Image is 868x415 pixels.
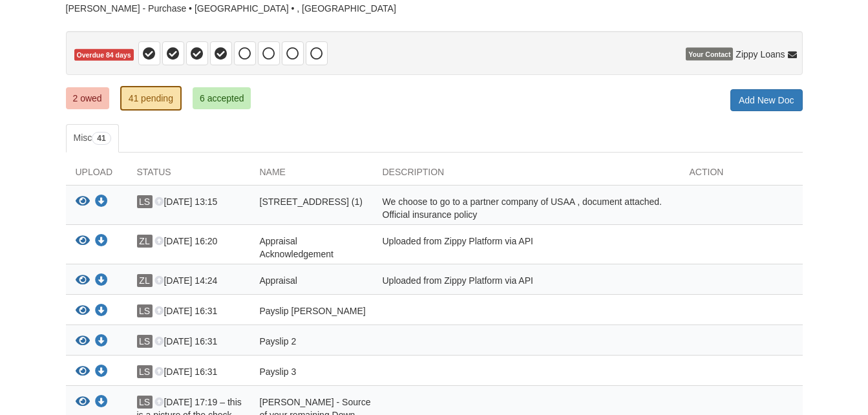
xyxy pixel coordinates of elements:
[95,367,108,378] a: Download Payslip 3
[66,87,109,109] a: 2 owed
[127,165,250,185] div: Status
[137,235,153,248] span: ZL
[95,306,108,317] a: Download Payslip laura
[260,306,366,316] span: Payslip [PERSON_NAME]
[260,336,297,346] span: Payslip 2
[154,367,217,377] span: [DATE] 16:31
[154,306,217,316] span: [DATE] 16:31
[66,124,119,153] a: Misc
[76,235,90,248] button: View Appraisal Acknowledgement
[76,304,90,318] button: View Payslip laura
[76,335,90,348] button: View Payslip 2
[120,86,182,111] a: 41 pending
[76,195,90,209] button: View 215 Aquarius Dr (1)
[686,48,733,61] span: Your Contact
[137,195,153,208] span: LS
[730,89,803,111] a: Add New Doc
[373,235,680,261] div: Uploaded from Zippy Platform via API
[95,237,108,247] a: Download Appraisal Acknowledgement
[373,165,680,185] div: Description
[260,197,363,207] span: [STREET_ADDRESS] (1)
[95,276,108,286] a: Download Appraisal
[95,337,108,347] a: Download Payslip 2
[137,335,153,348] span: LS
[250,165,373,185] div: Name
[137,304,153,317] span: LS
[260,367,297,377] span: Payslip 3
[154,197,217,207] span: [DATE] 13:15
[76,365,90,379] button: View Payslip 3
[66,3,803,14] div: [PERSON_NAME] - Purchase • [GEOGRAPHIC_DATA] • , [GEOGRAPHIC_DATA]
[373,195,680,221] div: We choose to go to a partner company of USAA , document attached. Official insurance policy
[137,396,153,409] span: LS
[260,275,297,286] span: Appraisal
[137,274,153,287] span: ZL
[76,274,90,288] button: View Appraisal
[95,197,108,207] a: Download 215 Aquarius Dr (1)
[76,396,90,409] button: View Laura Somers - Source of your remaining Down Payment - cannot be loan proceeds or borrowed f...
[95,398,108,408] a: Download Laura Somers - Source of your remaining Down Payment - cannot be loan proceeds or borrow...
[154,236,217,246] span: [DATE] 16:20
[260,236,333,259] span: Appraisal Acknowledgement
[736,48,785,61] span: Zippy Loans
[137,365,153,378] span: LS
[193,87,251,109] a: 6 accepted
[154,275,217,286] span: [DATE] 14:24
[74,49,134,61] span: Overdue 84 days
[373,274,680,291] div: Uploaded from Zippy Platform via API
[92,132,111,145] span: 41
[154,336,217,346] span: [DATE] 16:31
[66,165,127,185] div: Upload
[680,165,803,185] div: Action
